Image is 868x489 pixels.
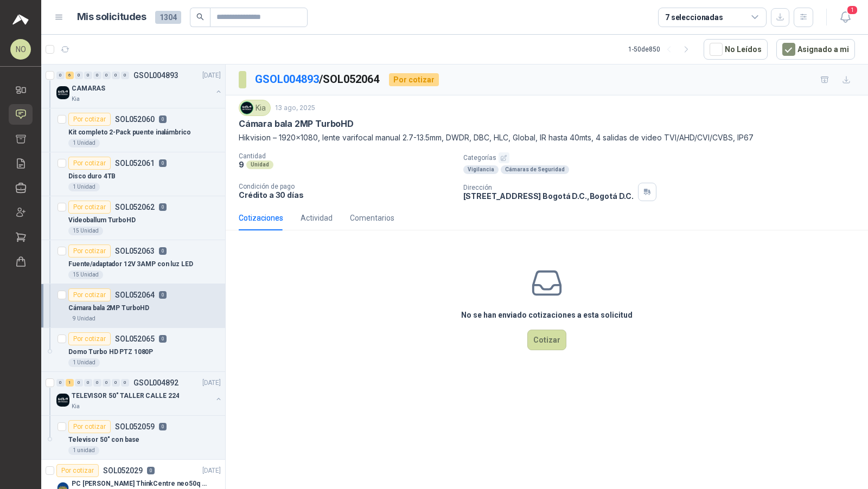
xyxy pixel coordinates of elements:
p: TELEVISOR 50" TALLER CALLE 224 [72,391,179,401]
span: search [196,13,204,21]
img: Company Logo [241,102,253,114]
div: 1 Unidad [68,358,100,367]
div: 1 unidad [68,446,99,455]
div: 0 [56,379,65,387]
p: 13 ago, 2025 [275,103,315,113]
div: Cotizaciones [239,212,283,224]
p: SOL052063 [115,247,155,255]
p: / SOL052064 [255,71,380,88]
p: Categorías [463,152,864,163]
h3: No se han enviado cotizaciones a esta solicitud [461,309,633,321]
div: 0 [75,379,83,387]
div: Por cotizar [68,157,111,170]
div: Por cotizar [68,201,111,214]
div: 0 [93,72,101,79]
div: 0 [84,72,92,79]
div: 1 - 50 de 850 [628,41,695,58]
p: Televisor 50" con base [68,435,139,445]
div: Comentarios [350,212,394,224]
p: SOL052062 [115,203,155,211]
p: Hikvision – 1920x1080, lente varifocal manual 2.7-13.5mm, DWDR, DBC, HLC, Global, IR hasta 40mts,... [239,132,855,144]
div: 6 [66,72,74,79]
div: 1 Unidad [68,139,100,147]
p: SOL052059 [115,423,155,430]
button: Asignado a mi [776,39,855,60]
p: Fuente/adaptador 12V 3AMP con luz LED [68,259,193,269]
div: Cámaras de Seguridad [501,165,569,174]
p: 0 [159,203,167,211]
div: 0 [121,72,129,79]
div: 0 [84,379,92,387]
p: GSOL004893 [133,72,178,79]
div: NO [10,39,31,60]
div: Por cotizar [68,244,111,258]
p: Cámara bala 2MP TurboHD [239,118,354,130]
p: 0 [159,335,167,343]
a: Por cotizarSOL0520620Videoballum TurboHD15 Unidad [41,196,225,240]
p: SOL052060 [115,115,155,123]
div: 0 [93,379,101,387]
p: 0 [159,159,167,167]
div: 15 Unidad [68,271,103,279]
p: 0 [159,247,167,255]
div: 0 [103,379,111,387]
p: SOL052029 [103,467,143,474]
a: 0 6 0 0 0 0 0 0 GSOL004893[DATE] Company LogoCAMARASKia [56,69,223,104]
p: Videoballum TurboHD [68,215,136,226]
div: 0 [103,72,111,79]
div: 1 Unidad [68,183,100,191]
a: 0 1 0 0 0 0 0 0 GSOL004892[DATE] Company LogoTELEVISOR 50" TALLER CALLE 224Kia [56,376,223,411]
p: [DATE] [202,70,221,81]
a: Por cotizarSOL0520630Fuente/adaptador 12V 3AMP con luz LED15 Unidad [41,240,225,284]
a: Por cotizarSOL0520650Domo Turbo HD PTZ 1080P1 Unidad [41,328,225,372]
img: Company Logo [56,394,69,407]
p: Cámara bala 2MP TurboHD [68,303,149,313]
div: Unidad [246,160,273,169]
button: 1 [835,8,855,27]
p: SOL052065 [115,335,155,343]
div: Por cotizar [68,332,111,345]
p: [STREET_ADDRESS] Bogotá D.C. , Bogotá D.C. [463,191,634,201]
div: 0 [75,72,83,79]
p: [DATE] [202,378,221,388]
a: Por cotizarSOL0520600Kit completo 2-Pack puente inalámbrico1 Unidad [41,108,225,152]
div: Por cotizar [68,420,111,433]
p: PC [PERSON_NAME] ThinkCentre neo50q Gen 4 Core i5 16Gb 512Gb SSD Win 11 Pro 3YW Con Teclado y Mouse [72,479,207,489]
img: Logo peakr [12,13,29,26]
p: Kit completo 2-Pack puente inalámbrico [68,127,190,138]
img: Company Logo [56,86,69,99]
p: GSOL004892 [133,379,178,387]
div: 9 Unidad [68,314,100,323]
p: SOL052061 [115,159,155,167]
p: 0 [147,467,155,474]
p: Domo Turbo HD PTZ 1080P [68,347,153,357]
p: 0 [159,291,167,299]
div: Por cotizar [68,113,111,126]
a: GSOL004893 [255,73,319,86]
div: 0 [112,72,120,79]
p: Cantidad [239,152,455,160]
div: Kia [239,100,271,116]
div: 15 Unidad [68,227,103,235]
div: Vigilancia [463,165,499,174]
div: 0 [121,379,129,387]
div: 0 [112,379,120,387]
p: [DATE] [202,466,221,476]
a: Por cotizarSOL0520640Cámara bala 2MP TurboHD9 Unidad [41,284,225,328]
p: Kia [72,95,80,104]
a: Por cotizarSOL0520610Disco duro 4TB1 Unidad [41,152,225,196]
p: 9 [239,160,244,169]
div: 7 seleccionadas [665,11,723,23]
a: Por cotizarSOL0520590Televisor 50" con base1 unidad [41,416,225,460]
p: Crédito a 30 días [239,190,455,200]
span: 1 [846,5,858,15]
p: SOL052064 [115,291,155,299]
p: CAMARAS [72,83,105,94]
p: 0 [159,115,167,123]
button: No Leídos [704,39,768,60]
p: 0 [159,423,167,430]
div: Por cotizar [389,73,439,86]
button: Cotizar [527,330,566,350]
span: 1304 [155,11,181,24]
p: Kia [72,402,80,411]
